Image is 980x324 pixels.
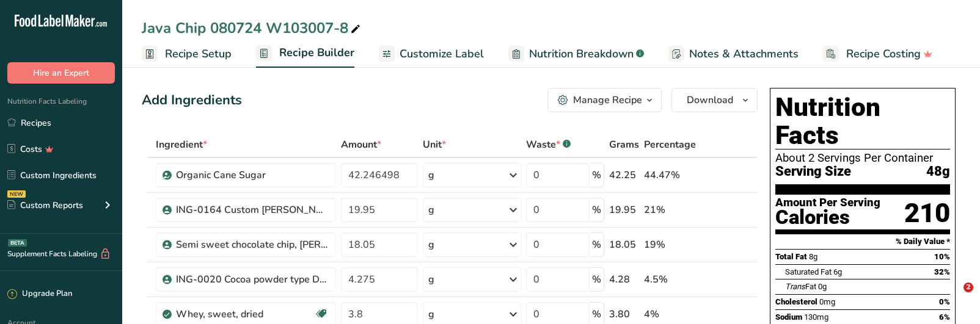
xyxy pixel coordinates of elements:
div: g [428,272,434,287]
button: Manage Recipe [547,88,662,112]
div: BETA [8,239,27,247]
span: Ingredient [156,137,207,152]
div: Add Ingredients [142,90,242,110]
div: 44.47% [644,168,700,182]
span: 6% [939,312,950,322]
div: Java Chip 080724 W103007-8 [142,17,363,39]
div: 21% [644,203,700,217]
span: Recipe Setup [165,46,232,62]
div: g [428,168,434,182]
span: Cholesterol [775,297,817,306]
span: Download [687,93,733,107]
span: Customize Label [400,46,484,62]
span: Sodium [775,312,802,322]
div: NEW [7,190,26,198]
a: Notes & Attachments [668,40,799,68]
span: 0g [818,282,827,291]
div: Organic Cane Sugar [176,168,329,182]
h1: Nutrition Facts [775,93,950,149]
iframe: Intercom live chat [938,283,968,312]
span: 6g [833,267,842,276]
span: Recipe Builder [279,45,354,61]
div: Waste [526,137,571,152]
span: Total Fat [775,252,807,261]
a: Recipe Setup [142,40,232,68]
span: 48g [926,164,950,179]
span: Unit [423,137,446,152]
div: g [428,307,434,322]
span: Percentage [644,137,696,152]
section: % Daily Value * [775,234,950,249]
div: Calories [775,209,880,226]
div: ING-0020 Cocoa powder type D-11-S [176,272,329,287]
span: 2 [964,283,973,292]
div: Semi sweet chocolate chip, [PERSON_NAME] [176,237,329,252]
span: Fat [785,282,816,291]
span: Grams [609,137,639,152]
span: 8g [809,252,817,261]
span: Saturated Fat [785,267,832,276]
div: 210 [904,197,950,229]
div: 42.25 [609,168,639,182]
span: Amount [341,137,381,152]
div: Manage Recipe [573,93,642,107]
a: Nutrition Breakdown [508,40,644,68]
span: 32% [934,267,950,276]
div: 4% [644,307,700,322]
div: 18.05 [609,237,639,252]
div: ING-0164 Custom [PERSON_NAME] 52251 [176,203,329,217]
a: Recipe Builder [256,39,354,68]
span: Notes & Attachments [689,46,799,62]
div: About 2 Servings Per Container [775,152,950,164]
div: Upgrade Plan [7,288,72,300]
button: Hire an Expert [7,62,115,84]
div: 19.95 [609,203,639,217]
div: 4.5% [644,272,700,287]
div: 4.28 [609,272,639,287]
span: Nutrition Breakdown [529,46,634,62]
span: Serving Size [775,164,851,179]
a: Customize Label [379,40,484,68]
div: Amount Per Serving [775,197,880,209]
a: Recipe Costing [823,40,932,68]
span: 0mg [819,297,835,306]
div: Whey, sweet, dried [176,307,314,322]
div: g [428,237,434,252]
span: 10% [934,252,950,261]
div: 3.80 [609,307,639,322]
div: 19% [644,237,700,252]
span: 130mg [804,312,828,322]
span: Recipe Costing [846,46,921,62]
button: Download [671,88,758,112]
div: Custom Reports [7,199,83,212]
div: g [428,203,434,217]
i: Trans [785,282,805,291]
